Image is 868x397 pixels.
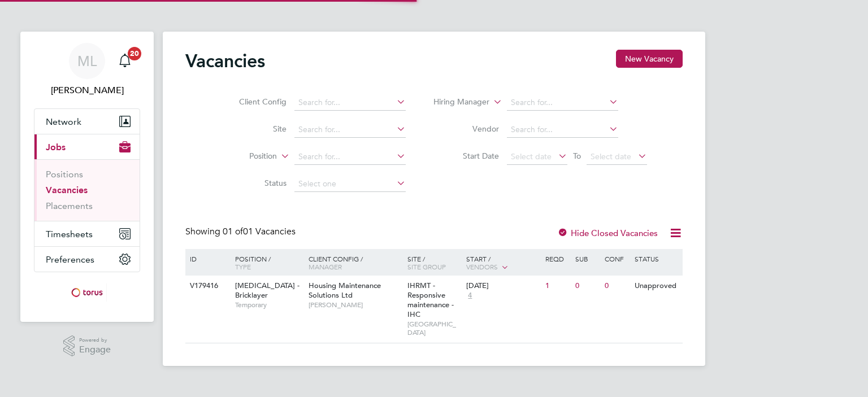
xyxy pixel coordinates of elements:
[46,142,66,152] span: Jobs
[557,228,658,238] label: Hide Closed Vacancies
[46,116,81,127] span: Network
[407,320,461,337] span: [GEOGRAPHIC_DATA]
[67,283,107,302] img: torus-logo-retina.png
[572,276,602,296] div: 0
[407,262,446,271] span: Site Group
[222,124,287,134] label: Site
[591,151,631,162] span: Select date
[34,221,140,246] button: Timesheets
[294,95,406,111] input: Search for...
[187,276,227,296] div: V179416
[407,281,454,319] span: IHRMT - Responsive maintenance - IHC
[34,43,140,97] a: ML[PERSON_NAME]
[46,169,83,180] a: Positions
[542,249,572,268] div: Reqd
[434,124,499,134] label: Vendor
[46,200,93,211] a: Placements
[466,291,474,300] span: 4
[222,178,287,188] label: Status
[34,134,140,159] button: Jobs
[434,151,499,161] label: Start Date
[294,176,406,192] input: Select one
[507,122,618,138] input: Search for...
[616,50,683,68] button: New Vacancy
[294,122,406,138] input: Search for...
[34,109,140,134] button: Network
[185,50,265,72] h2: Vacancies
[128,47,141,60] span: 20
[77,54,97,68] span: ML
[223,226,243,237] span: 01 of
[235,281,300,300] span: [MEDICAL_DATA] - Bricklayer
[34,159,140,221] div: Jobs
[424,97,489,108] label: Hiring Manager
[632,276,681,296] div: Unapproved
[309,281,381,300] span: Housing Maintenance Solutions Ltd
[463,249,542,277] div: Start /
[572,249,602,268] div: Sub
[632,249,681,268] div: Status
[227,249,306,276] div: Position /
[46,254,94,265] span: Preferences
[114,43,136,79] a: 20
[63,335,111,357] a: Powered byEngage
[570,149,584,163] span: To
[306,249,405,276] div: Client Config /
[222,97,287,107] label: Client Config
[212,151,277,162] label: Position
[34,283,140,302] a: Go to home page
[235,300,303,309] span: Temporary
[187,249,227,268] div: ID
[46,185,88,195] a: Vacancies
[46,229,93,239] span: Timesheets
[185,226,298,238] div: Showing
[235,262,251,271] span: Type
[20,32,154,322] nav: Main navigation
[79,345,111,355] span: Engage
[34,84,140,97] span: Michael Leslie
[507,95,618,111] input: Search for...
[79,335,111,345] span: Powered by
[602,249,631,268] div: Conf
[466,281,540,291] div: [DATE]
[542,276,572,296] div: 1
[223,226,296,237] span: 01 Vacancies
[405,249,464,276] div: Site /
[34,247,140,272] button: Preferences
[511,151,552,162] span: Select date
[466,262,498,271] span: Vendors
[602,276,631,296] div: 0
[294,149,406,165] input: Search for...
[309,262,342,271] span: Manager
[309,300,402,309] span: [PERSON_NAME]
